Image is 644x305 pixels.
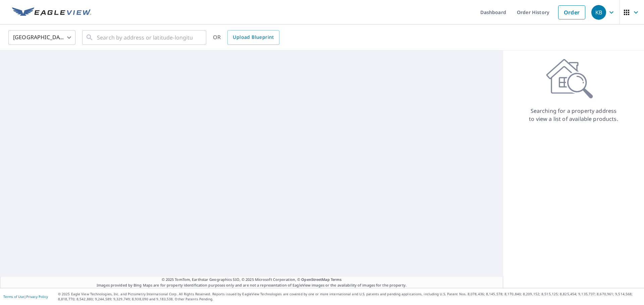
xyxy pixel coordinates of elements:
[213,30,279,45] div: OR
[12,7,91,17] img: EV Logo
[3,295,48,299] p: |
[558,5,585,19] a: Order
[331,277,342,282] a: Terms
[97,28,193,47] input: Search by address or latitude-longitude
[301,277,329,282] a: OpenStreetMap
[529,107,619,123] p: Searching for a property address to view a list of available products.
[162,277,342,283] span: © 2025 TomTom, Earthstar Geographics SIO, © 2025 Microsoft Corporation, ©
[8,28,75,47] div: [GEOGRAPHIC_DATA]
[227,30,279,45] a: Upload Blueprint
[26,294,48,299] a: Privacy Policy
[58,292,641,302] p: © 2025 Eagle View Technologies, Inc. and Pictometry International Corp. All Rights Reserved. Repo...
[233,33,274,42] span: Upload Blueprint
[591,5,606,20] div: KB
[3,294,24,299] a: Terms of Use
